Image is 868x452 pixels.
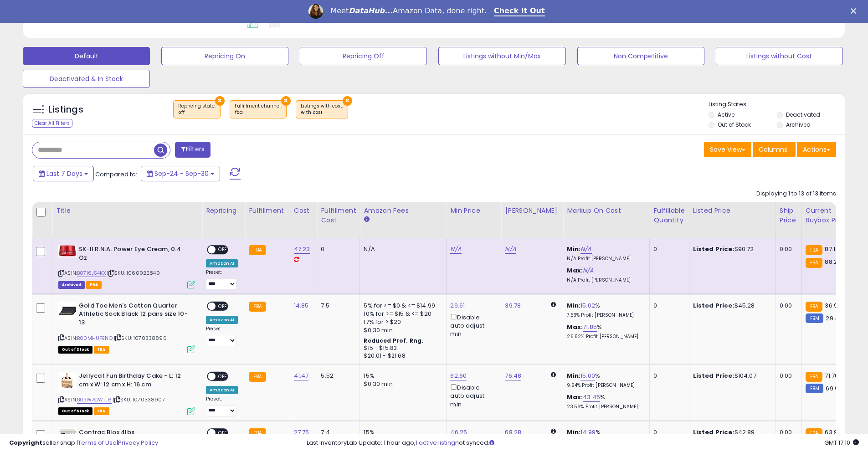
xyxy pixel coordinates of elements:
[294,206,313,216] div: Cost
[567,393,642,410] div: %
[107,269,160,277] span: | SKU: 1060922849
[294,245,310,254] a: 47.23
[79,245,190,264] b: SK-II R.N.A. Power Eye Cream, 0.4 Oz
[154,169,209,178] span: Sep-24 - Sep-30
[580,245,591,254] a: N/A
[58,407,92,415] span: All listings that are currently out of stock and unavailable for purchase on Amazon
[780,206,798,225] div: Ship Price
[567,371,580,380] b: Min:
[450,371,467,380] a: 62.60
[450,245,461,254] a: N/A
[704,142,751,157] button: Save View
[23,70,150,88] button: Deactivated & In Stock
[206,396,238,416] div: Preset:
[567,256,642,262] p: N/A Profit [PERSON_NAME]
[364,337,423,344] b: Reduced Prof. Rng.
[364,216,369,224] small: Amazon Fees.
[505,301,521,310] a: 39.78
[58,372,77,390] img: 31h6d3kcWcL._SL40_.jpg
[364,245,439,253] div: N/A
[77,269,106,277] a: B0716JS4KX
[249,245,266,255] small: FBA
[567,393,583,401] b: Max:
[580,301,595,310] a: 15.02
[141,166,220,181] button: Sep-24 - Sep-30
[215,96,225,106] button: ×
[825,245,839,253] span: 87.14
[9,438,42,447] strong: Copyright
[693,206,772,216] div: Listed Price
[693,245,734,253] b: Listed Price:
[307,439,859,447] div: Last InventoryLab Update: 1 hour ago, not synced.
[330,6,487,15] div: Meet Amazon Data, done right.
[206,259,238,267] div: Amazon AI
[249,206,286,216] div: Fulfillment
[653,206,685,225] div: Fulfillable Quantity
[450,206,497,216] div: Min Price
[78,438,117,447] a: Terms of Use
[249,372,266,382] small: FBA
[716,47,843,65] button: Listings without Cost
[235,103,282,116] span: Fulfillment channel :
[824,438,859,447] span: 2025-10-8 17:10 GMT
[56,206,198,216] div: Title
[797,142,836,157] button: Actions
[79,372,190,391] b: Jellycat Fun Birthday Cake - L: 12 cm x W: 12 cm x H: 16 cm
[364,344,439,352] div: $15 - $15.83
[505,245,516,254] a: N/A
[825,371,838,380] span: 71.76
[23,47,150,65] button: Default
[583,266,594,275] a: N/A
[825,301,841,310] span: 36.93
[364,318,439,326] div: 17% for > $20
[58,245,77,257] img: 313k1wU+rfL._SL40_.jpg
[58,281,85,289] span: Listings that have been deleted from Seller Central
[567,206,646,216] div: Markup on Cost
[653,245,682,253] div: 0
[58,302,195,352] div: ASIN:
[58,346,92,354] span: All listings that are currently out of stock and unavailable for purchase on Amazon
[780,372,795,380] div: 0.00
[450,312,494,339] div: Disable auto adjust min
[206,316,238,324] div: Amazon AI
[450,382,494,409] div: Disable auto adjust min
[364,380,439,388] div: $0.30 min
[780,245,795,253] div: 0.00
[364,372,439,380] div: 15%
[79,302,190,329] b: Gold Toe Men's Cotton Quarter Athletic Sock Black 12 pairs size 10-13
[301,109,343,116] div: with cost
[178,109,216,116] div: off
[114,334,167,342] span: | SKU: 1070338896
[583,393,600,402] a: 43.45
[118,438,158,447] a: Privacy Policy
[494,6,545,16] a: Check It Out
[33,166,94,181] button: Last 7 Days
[851,8,860,14] div: Close
[806,313,823,323] small: FBM
[216,302,230,310] span: OFF
[786,121,811,128] label: Archived
[95,170,137,179] span: Compared to:
[281,96,291,106] button: ×
[753,142,796,157] button: Columns
[826,314,842,323] span: 29.49
[249,302,266,312] small: FBA
[786,111,820,118] label: Deactivated
[364,326,439,334] div: $0.30 min
[567,277,642,283] p: N/A Profit [PERSON_NAME]
[321,245,353,253] div: 0
[567,245,580,253] b: Min:
[9,439,158,447] div: seller snap | |
[567,334,642,340] p: 26.82% Profit [PERSON_NAME]
[567,382,642,389] p: 9.94% Profit [PERSON_NAME]
[580,371,595,380] a: 15.00
[826,384,842,393] span: 69.99
[364,302,439,310] div: 5% for >= $0 & <= $14.99
[113,396,165,403] span: | SKU: 1070338907
[567,404,642,410] p: 23.56% Profit [PERSON_NAME]
[693,371,734,380] b: Listed Price:
[178,103,216,116] span: Repricing state :
[806,258,822,268] small: FBA
[806,302,822,312] small: FBA
[563,202,650,238] th: The percentage added to the cost of goods (COGS) that forms the calculator for Min & Max prices.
